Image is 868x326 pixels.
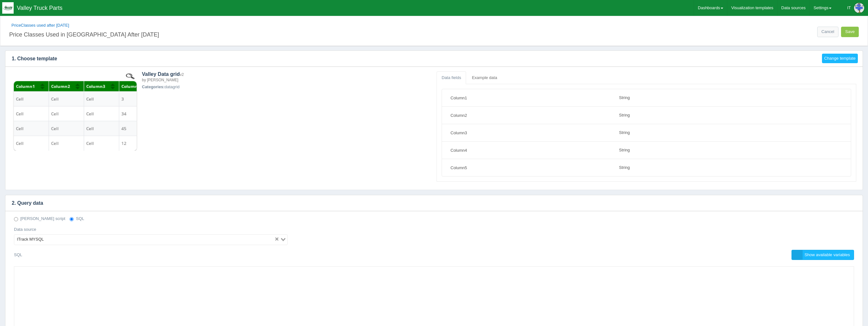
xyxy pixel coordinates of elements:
label: Data source [14,227,36,233]
input: Field name [447,127,610,138]
small: v2 [180,72,184,77]
div: Search for option [14,234,288,245]
label: SQL [70,216,84,222]
div: datagrid [142,71,431,151]
span: ITrack MYSQL [16,236,45,243]
input: SQL [70,217,74,221]
input: Field name [447,145,610,156]
input: [PERSON_NAME] script [14,217,18,221]
h4: 1. Choose template [5,51,817,67]
input: Field name [447,162,610,173]
small: by [PERSON_NAME] [142,78,178,82]
input: Chart title [9,29,431,39]
strong: Categories: [142,84,165,89]
input: Search for option [46,236,274,243]
img: q1blfpkbivjhsugxdrfq.png [2,2,14,14]
label: SQL [14,250,22,260]
button: Clear Selected [275,236,278,243]
button: Save [841,27,859,37]
a: Example data [467,71,502,84]
input: Field name [447,92,610,103]
span: Valley Truck Parts [17,5,63,11]
a: PriceClasses used after [DATE] [9,23,69,28]
button: Change template [822,54,858,63]
h4: 2. Query data [5,195,853,211]
div: IT [847,2,851,14]
h4: Valley Data grid [142,71,431,83]
input: Field name [447,110,610,121]
label: [PERSON_NAME] script [14,216,65,222]
img: Profile Picture [854,3,864,13]
span: Show available variables [805,252,850,257]
a: Cancel [817,27,838,37]
a: Data fields [437,71,466,84]
a: Show available variables [791,250,854,260]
